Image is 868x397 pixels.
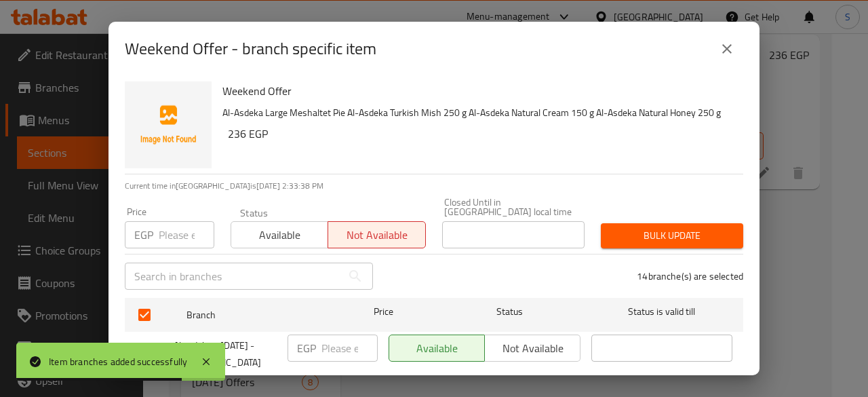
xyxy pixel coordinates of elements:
span: Not available [490,339,575,358]
span: Not available [334,225,420,245]
span: Status [439,303,580,320]
button: Not available [484,335,580,362]
p: EGP [134,227,153,243]
button: close [711,33,743,65]
p: 14 branche(s) are selected [637,269,743,283]
input: Please enter price [321,335,378,362]
span: Price [338,303,429,320]
input: Search in branches [125,263,342,290]
span: Available [395,339,479,358]
span: Available [237,225,323,245]
p: Current time in [GEOGRAPHIC_DATA] is [DATE] 2:33:38 PM [125,180,743,192]
img: Weekend Offer [125,81,212,168]
h6: 236 EGP [228,124,732,143]
button: Bulk update [601,223,743,248]
h6: Weekend Offer [222,81,732,100]
span: Al asdekaa, [DATE] - [GEOGRAPHIC_DATA] [174,337,277,371]
button: Not available [328,221,425,248]
button: Available [231,221,328,248]
button: Available [389,335,485,362]
p: EGP [297,340,316,356]
span: Branch [186,307,328,324]
span: Bulk update [612,227,732,244]
h2: Weekend Offer - branch specific item [125,38,376,60]
input: Please enter price [159,221,214,248]
div: Item branches added successfully [49,354,187,369]
p: Al-Asdeka Large Meshaltet Pie Al-Asdeka Turkish Mish 250 g Al-Asdeka Natural Cream 150 g Al-Asdek... [222,105,732,121]
span: Status is valid till [591,303,732,320]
